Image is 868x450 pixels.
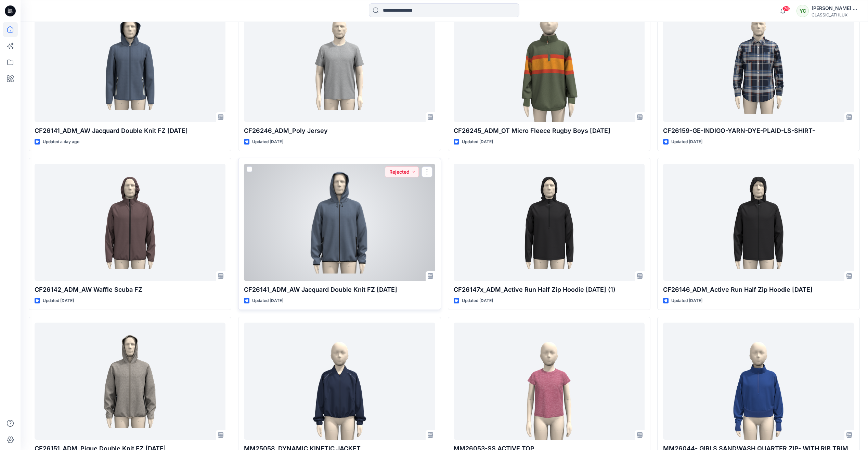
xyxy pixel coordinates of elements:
[43,297,74,304] p: Updated [DATE]
[671,297,702,304] p: Updated [DATE]
[462,138,493,146] p: Updated [DATE]
[454,164,645,280] a: CF26147x_ADM_Active Run Half Zip Hoodie 30SEP25 (1)
[663,5,854,122] a: CF26159-GE-INDIGO-YARN-DYE-PLAID-LS-SHIRT-
[812,12,859,17] div: CLASSIC_ATHLUX
[244,5,435,122] a: CF26246_ADM_Poly Jersey
[244,164,435,280] a: CF26141_ADM_AW Jacquard Double Knit FZ 29SEP25
[663,323,854,439] a: MM26044- GIRLS SANDWASH QUARTER ZIP- WITH RIB TRIM
[796,5,809,17] div: YC
[35,126,225,136] p: CF26141_ADM_AW Jacquard Double Knit FZ [DATE]
[671,138,702,146] p: Updated [DATE]
[244,285,435,295] p: CF26141_ADM_AW Jacquard Double Knit FZ [DATE]
[244,323,435,439] a: MM25058_DYNAMIC KINETIC JACKET
[454,5,645,122] a: CF26245_ADM_OT Micro Fleece Rugby Boys 30SEP25
[35,164,225,280] a: CF26142_ADM_AW Waffle Scuba FZ
[43,138,79,146] p: Updated a day ago
[35,285,225,295] p: CF26142_ADM_AW Waffle Scuba FZ
[252,138,283,146] p: Updated [DATE]
[812,4,859,12] div: [PERSON_NAME] Cfai
[244,126,435,136] p: CF26246_ADM_Poly Jersey
[454,323,645,439] a: MM26053-SS ACTIVE TOP
[663,285,854,295] p: CF26146_ADM_Active Run Half Zip Hoodie [DATE]
[663,126,854,136] p: CF26159-GE-INDIGO-YARN-DYE-PLAID-LS-SHIRT-
[462,297,493,304] p: Updated [DATE]
[454,285,645,295] p: CF26147x_ADM_Active Run Half Zip Hoodie [DATE] (1)
[35,323,225,439] a: CF26151_ADM_Pique Double Knit FZ 30SEP25
[663,164,854,280] a: CF26146_ADM_Active Run Half Zip Hoodie 30SEP25
[454,126,645,136] p: CF26245_ADM_OT Micro Fleece Rugby Boys [DATE]
[35,5,225,122] a: CF26141_ADM_AW Jacquard Double Knit FZ 01OCT25
[782,6,790,11] span: 76
[252,297,283,304] p: Updated [DATE]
